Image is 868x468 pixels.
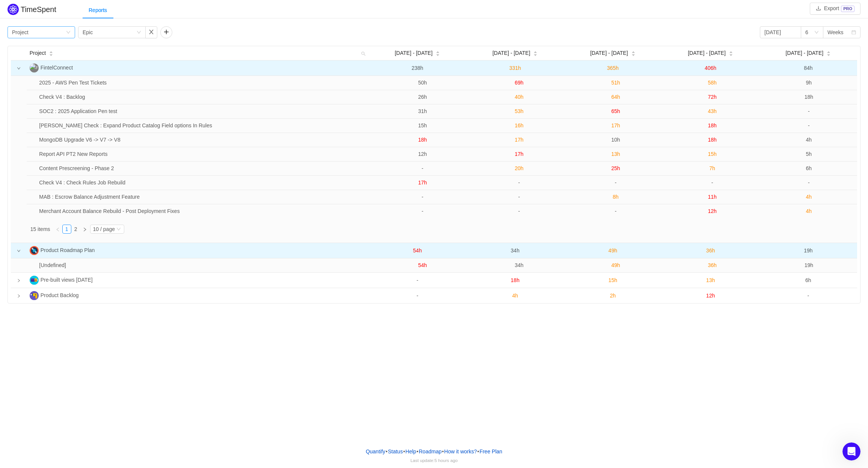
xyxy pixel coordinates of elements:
span: - [711,180,713,186]
span: - [615,208,617,214]
td: MongoDB Upgrade V6 -> V7 -> V8 [36,133,374,147]
button: How it works? [444,446,477,457]
div: Sort [729,50,733,55]
td: Check V4 : Check Rules Job Rebuild [36,176,374,190]
i: icon: left [56,227,60,232]
div: 6 [805,27,808,38]
span: 12h [708,208,716,214]
span: 6h [806,165,812,171]
span: 4h [806,208,812,214]
div: 10 / page [93,225,115,233]
span: 15h [708,151,716,157]
a: 1 [63,225,71,233]
span: Pre-built views [DATE] [41,277,93,283]
span: 54h [413,248,422,254]
span: 17h [515,151,523,157]
li: 15 items [30,225,50,234]
i: icon: caret-down [729,53,733,55]
div: Sort [826,50,831,55]
span: - [808,122,810,128]
span: 406h [705,65,716,71]
span: 31h [418,108,427,114]
a: Roadmap [419,446,442,457]
span: 13h [706,277,715,283]
i: icon: right [83,227,87,232]
div: Sort [436,50,440,55]
td: Merchant Account Balance Rebuild - Post Deployment Fixes [36,204,374,218]
span: • [442,448,444,454]
span: - [615,180,617,186]
span: 17h [611,122,620,128]
span: 18h [805,94,813,100]
span: [DATE] - [DATE] [590,49,628,57]
span: • [417,448,419,454]
span: 34h [515,262,523,268]
span: 4h [806,194,812,200]
span: 15h [418,122,427,128]
span: 36h [708,262,716,268]
span: [DATE] - [DATE] [395,49,432,57]
span: Product Backlog [41,292,79,298]
span: 84h [804,65,812,71]
span: 58h [708,80,716,86]
span: - [808,293,809,299]
div: Epic [83,27,93,38]
img: Quantify logo [8,4,19,15]
span: Last update: [410,458,458,463]
i: icon: caret-down [436,53,440,55]
span: • [386,448,387,454]
td: Fintel Check : Expand Product Catalog Field options In Rules [36,119,374,133]
span: 16h [515,122,523,128]
span: Product Roadmap Plan [41,247,95,253]
span: - [416,277,418,283]
span: [DATE] - [DATE] [688,49,726,57]
i: icon: down [137,30,141,35]
span: 13h [611,151,620,157]
span: 49h [611,262,620,268]
span: - [808,108,810,114]
button: Free Plan [479,446,503,457]
span: 365h [607,65,619,71]
i: icon: down [17,249,21,253]
i: icon: caret-up [729,50,733,53]
span: 51h [611,80,620,86]
li: 2 [71,225,80,234]
span: 49h [609,248,617,254]
h2: TimeSpent [21,5,56,14]
i: icon: down [17,66,21,70]
span: FintelConnect [41,65,73,71]
span: - [422,194,423,200]
img: PB [30,291,39,300]
span: Project [30,49,46,57]
span: 50h [418,80,427,86]
div: Reports [83,2,113,19]
div: Project [12,27,29,38]
span: 34h [511,248,519,254]
span: 18h [708,137,716,143]
span: 5h [806,151,812,157]
span: 25h [611,165,620,171]
div: Sort [533,50,538,55]
span: 5 hours ago [434,458,458,463]
img: F [30,63,39,72]
span: 6h [805,277,811,283]
span: [DATE] - [DATE] [786,49,824,57]
i: icon: down [116,227,121,232]
span: 7h [709,165,715,171]
span: 17h [515,137,523,143]
span: - [808,180,810,186]
span: 69h [515,80,523,86]
i: icon: calendar [851,30,856,35]
span: • [477,448,479,454]
a: 2 [72,225,80,233]
span: 43h [708,108,716,114]
i: icon: right [17,279,21,282]
i: icon: caret-down [49,53,53,55]
li: Previous Page [53,225,62,234]
span: 18h [708,122,716,128]
span: 12h [418,151,427,157]
button: icon: close [145,26,157,38]
span: - [518,194,520,200]
i: icon: caret-up [49,50,53,53]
